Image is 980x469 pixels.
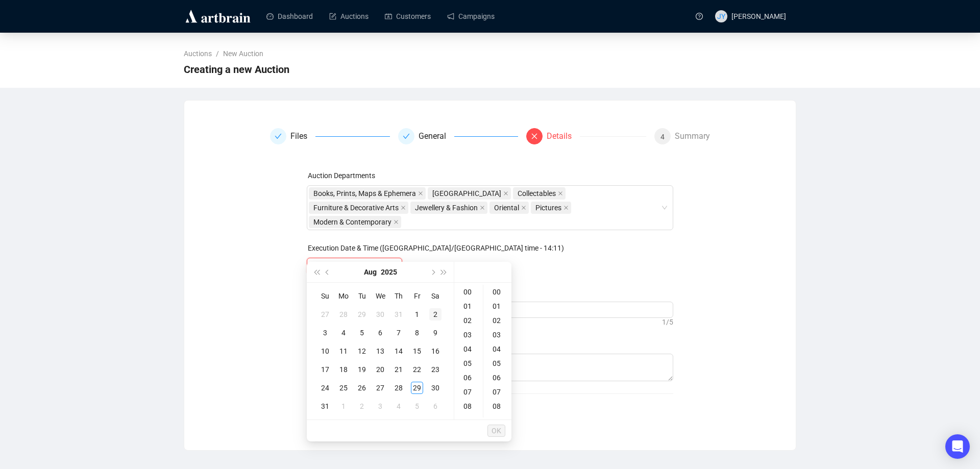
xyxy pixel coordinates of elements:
[547,128,580,144] div: Details
[563,205,569,210] span: close
[389,360,408,379] td: 2025-08-21
[411,345,423,357] div: 15
[480,205,485,210] span: close
[389,379,408,397] td: 2025-08-28
[411,327,423,339] div: 8
[334,324,353,342] td: 2025-08-04
[353,324,371,342] td: 2025-08-05
[503,191,508,196] span: close
[356,327,368,339] div: 5
[408,287,426,305] th: Fr
[456,371,481,385] div: 06
[371,305,389,324] td: 2025-07-30
[337,363,350,376] div: 18
[334,360,353,379] td: 2025-08-18
[394,219,399,225] span: close
[415,202,478,213] span: Jewellery & Fashion
[432,188,501,199] span: [GEOGRAPHIC_DATA]
[456,385,481,399] div: 07
[319,345,331,357] div: 10
[353,305,371,324] td: 2025-07-29
[489,202,529,214] span: Oriental
[337,345,350,357] div: 11
[456,328,481,342] div: 03
[393,308,405,320] div: 31
[408,305,426,324] td: 2025-08-01
[418,191,423,196] span: close
[389,324,408,342] td: 2025-08-07
[371,324,389,342] td: 2025-08-06
[535,202,561,213] span: Pictures
[485,399,510,413] div: 08
[356,308,368,320] div: 29
[731,12,786,20] span: [PERSON_NAME]
[309,202,408,214] span: Furniture & Decorative Arts
[389,305,408,324] td: 2025-07-31
[353,342,371,360] td: 2025-08-12
[429,327,442,339] div: 9
[353,360,371,379] td: 2025-08-19
[429,345,442,357] div: 16
[485,356,510,371] div: 05
[426,379,445,397] td: 2025-08-30
[374,345,386,357] div: 13
[313,202,399,213] span: Furniture & Decorative Arts
[521,205,526,210] span: close
[393,382,405,394] div: 28
[393,400,405,412] div: 4
[319,363,331,376] div: 17
[316,360,334,379] td: 2025-08-17
[429,382,442,394] div: 30
[371,397,389,415] td: 2025-09-03
[447,3,495,30] a: Campaigns
[266,3,313,30] a: Dashboard
[389,342,408,360] td: 2025-08-14
[374,327,386,339] div: 6
[374,308,386,320] div: 30
[334,287,353,305] th: Mo
[485,342,510,356] div: 04
[337,400,350,412] div: 1
[654,128,710,144] div: 4Summary
[426,360,445,379] td: 2025-08-23
[426,305,445,324] td: 2025-08-02
[319,327,331,339] div: 3
[393,363,405,376] div: 21
[309,187,426,200] span: Books, Prints, Maps & Ephemera
[393,327,405,339] div: 7
[456,299,481,313] div: 01
[426,397,445,415] td: 2025-09-06
[290,128,315,144] div: Files
[426,287,445,305] th: Sa
[364,262,377,282] button: Choose a month
[675,128,710,144] div: Summary
[411,400,423,412] div: 5
[494,202,519,213] span: Oriental
[526,128,646,144] div: Details
[319,382,331,394] div: 24
[308,171,375,180] label: Auction Departments
[513,187,566,200] span: Collectables
[427,262,438,282] button: Next month (PageDown)
[371,287,389,305] th: We
[945,434,970,459] div: Open Intercom Messenger
[353,397,371,415] td: 2025-09-02
[428,187,511,200] span: Channel Islands
[353,287,371,305] th: Tu
[356,400,368,412] div: 2
[411,308,423,320] div: 1
[408,360,426,379] td: 2025-08-22
[531,202,571,214] span: Pictures
[410,202,487,214] span: Jewellery & Fashion
[381,262,397,282] button: Choose a year
[487,425,505,437] button: OK
[371,360,389,379] td: 2025-08-20
[429,363,442,376] div: 23
[401,205,406,210] span: close
[182,48,214,59] a: Auctions
[408,324,426,342] td: 2025-08-08
[316,324,334,342] td: 2025-08-03
[456,399,481,413] div: 08
[319,400,331,412] div: 31
[408,379,426,397] td: 2025-08-29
